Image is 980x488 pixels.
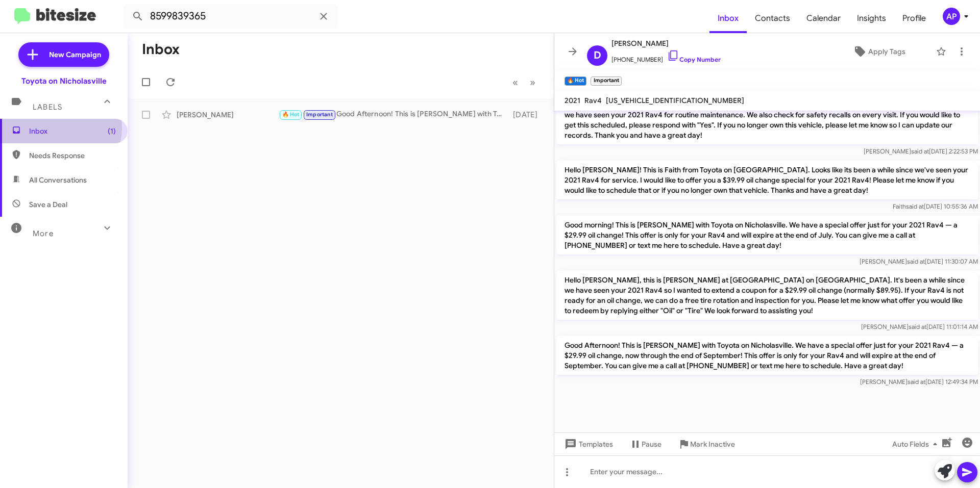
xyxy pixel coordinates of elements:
[18,42,109,67] a: New Campaign
[908,378,925,386] span: said at
[860,258,978,265] span: [PERSON_NAME] [DATE] 11:30:07 AM
[868,42,905,61] span: Apply Tags
[864,147,978,155] span: [PERSON_NAME] [DATE] 2:22:53 PM
[894,4,934,33] a: Profile
[798,4,849,33] a: Calendar
[849,4,894,33] a: Insights
[556,336,978,375] p: Good Afternoon! This is [PERSON_NAME] with Toyota on Nicholasville. We have a special offer just ...
[884,435,949,453] button: Auto Fields
[29,175,87,185] span: All Conversations
[747,4,798,33] a: Contacts
[565,96,580,105] span: 2021
[892,435,941,453] span: Auto Fields
[709,4,747,33] a: Inbox
[556,161,978,199] p: Hello [PERSON_NAME]! This is Faith from Toyota on [GEOGRAPHIC_DATA]. Looks like its been a while ...
[584,96,602,105] span: Rav4
[33,229,54,238] span: More
[530,76,535,89] span: »
[667,56,721,63] a: Copy Number
[21,76,107,86] div: Toyota on Nicholasville
[860,378,978,386] span: [PERSON_NAME] [DATE] 12:49:34 PM
[591,76,621,86] small: Important
[621,435,670,453] button: Pause
[29,126,116,136] span: Inbox
[556,271,978,320] p: Hello [PERSON_NAME], this is [PERSON_NAME] at [GEOGRAPHIC_DATA] on [GEOGRAPHIC_DATA]. It's been a...
[943,8,960,25] div: AP
[606,96,744,105] span: [US_VEHICLE_IDENTIFICATION_NUMBER]
[642,435,661,453] span: Pause
[142,41,180,58] h1: Inbox
[861,323,978,330] span: [PERSON_NAME] [DATE] 11:01:14 AM
[507,72,542,93] nav: Page navigation example
[279,109,508,120] div: Good Afternoon! This is [PERSON_NAME] with Toyota on Nicholasville. We have a special offer just ...
[524,72,542,93] button: Next
[29,199,67,210] span: Save a Deal
[33,102,62,112] span: Labels
[670,435,743,453] button: Mark Inactive
[907,258,925,265] span: said at
[124,4,338,29] input: Search
[611,49,721,65] span: [PHONE_NUMBER]
[556,95,978,144] p: Hello [PERSON_NAME], this is [PERSON_NAME] with Toyota on Nicholasville Service Department. It ha...
[909,323,926,330] span: said at
[177,110,279,120] div: [PERSON_NAME]
[611,37,721,49] span: [PERSON_NAME]
[934,8,969,25] button: AP
[562,435,613,453] span: Templates
[306,111,333,118] span: Important
[512,76,518,89] span: «
[282,111,300,118] span: 🔥 Hot
[556,216,978,254] p: Good morning! This is [PERSON_NAME] with Toyota on Nicholasville. We have a special offer just fo...
[911,147,929,155] span: said at
[906,202,924,210] span: said at
[49,49,101,60] span: New Campaign
[29,150,116,161] span: Needs Response
[893,202,978,210] span: Faith [DATE] 10:55:36 AM
[690,435,735,453] span: Mark Inactive
[506,72,524,93] button: Previous
[508,110,546,120] div: [DATE]
[565,76,586,86] small: 🔥 Hot
[826,42,931,61] button: Apply Tags
[594,47,601,64] span: D
[108,126,116,136] span: (1)
[554,435,621,453] button: Templates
